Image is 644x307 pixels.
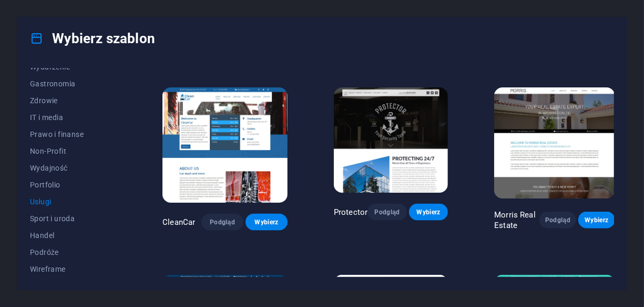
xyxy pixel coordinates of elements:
[30,96,116,105] span: Zdrowie
[30,143,116,160] button: Non-Profit
[376,208,398,216] span: Podgląd
[162,217,195,227] p: CleanCar
[30,147,116,155] span: Non-Profit
[30,92,116,109] button: Zdrowie
[30,176,116,193] button: Portfolio
[548,216,568,224] span: Podgląd
[30,193,116,210] button: Usługi
[30,113,116,122] span: IT i media
[210,218,235,226] span: Podgląd
[494,210,539,231] p: Morris Real Estate
[30,164,116,172] span: Wydajność
[409,204,448,221] button: Wybierz
[30,248,116,256] span: Podróże
[30,265,116,273] span: Wireframe
[246,214,288,231] button: Wybierz
[334,207,367,217] p: Protector
[30,126,116,143] button: Prawo i finanse
[334,87,448,193] img: Protector
[30,160,116,176] button: Wydajność
[30,109,116,126] button: IT i media
[30,181,116,189] span: Portfolio
[30,210,116,227] button: Sport i uroda
[30,80,116,88] span: Gastronomia
[578,212,615,229] button: Wybierz
[30,214,116,223] span: Sport i uroda
[201,214,243,231] button: Podgląd
[30,227,116,244] button: Handel
[30,75,116,92] button: Gastronomia
[30,231,116,240] span: Handel
[587,216,607,224] span: Wybierz
[30,244,116,261] button: Podróże
[30,261,116,278] button: Wireframe
[417,208,440,216] span: Wybierz
[30,130,116,138] span: Prawo i finanse
[539,212,576,229] button: Podgląd
[30,30,155,47] h4: Wybierz szablon
[254,218,279,226] span: Wybierz
[367,204,407,221] button: Podgląd
[30,197,116,206] span: Usługi
[494,87,615,199] img: Morris Real Estate
[162,87,288,203] img: CleanCar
